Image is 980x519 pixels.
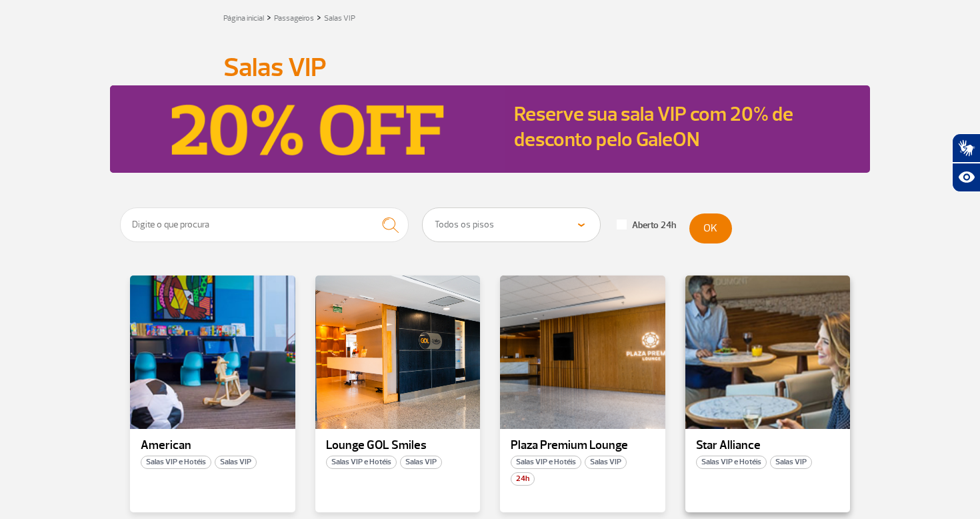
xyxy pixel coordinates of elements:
[274,13,314,23] a: Passageiros
[267,9,271,25] a: >
[223,56,757,79] h1: Salas VIP
[400,456,442,469] span: Salas VIP
[514,101,793,152] a: Reserve sua sala VIP com 20% de desconto pelo GaleON
[326,456,397,469] span: Salas VIP e Hotéis
[952,133,980,192] div: Plugin de acessibilidade da Hand Talk.
[324,13,355,23] a: Salas VIP
[317,9,321,25] a: >
[770,456,812,469] span: Salas VIP
[326,439,470,452] p: Lounge GOL Smiles
[952,163,980,192] button: Abrir recursos assistivos.
[689,213,732,243] button: OK
[585,456,627,469] span: Salas VIP
[617,219,676,231] label: Aberto 24h
[110,85,505,173] img: Reserve sua sala VIP com 20% de desconto pelo GaleON
[696,456,767,469] span: Salas VIP e Hotéis
[952,133,980,163] button: Abrir tradutor de língua de sinais.
[141,439,285,452] p: American
[511,472,535,486] span: 24h
[120,207,409,242] input: Digite o que procura
[141,456,211,469] span: Salas VIP e Hotéis
[223,13,264,23] a: Página inicial
[215,456,257,469] span: Salas VIP
[511,456,581,469] span: Salas VIP e Hotéis
[696,439,840,452] p: Star Alliance
[511,439,655,452] p: Plaza Premium Lounge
